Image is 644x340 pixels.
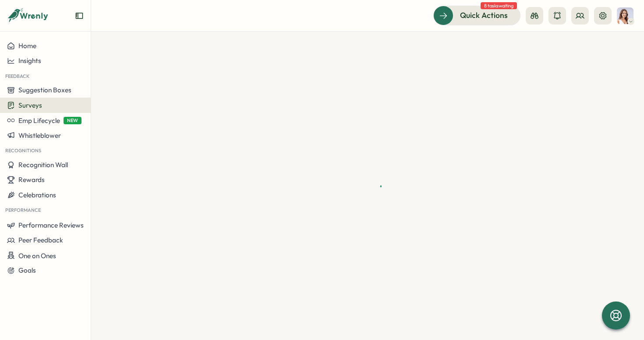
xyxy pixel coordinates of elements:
button: Expand sidebar [75,11,84,20]
span: Peer Feedback [18,236,63,244]
span: Surveys [18,101,42,109]
button: Quick Actions [433,6,520,25]
span: 8 tasks waiting [481,2,517,9]
img: Barbs [617,7,633,24]
span: Insights [18,56,41,65]
span: NEW [64,117,81,124]
span: Performance Reviews [18,221,84,229]
span: Emp Lifecycle [18,116,60,125]
span: Quick Actions [460,10,508,21]
span: Home [18,42,36,50]
span: Rewards [18,175,45,184]
span: Suggestion Boxes [18,86,71,94]
span: Whistleblower [18,131,61,140]
span: Recognition Wall [18,161,68,169]
span: Celebrations [18,191,56,199]
span: One on Ones [18,251,56,259]
span: Goals [18,266,36,274]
